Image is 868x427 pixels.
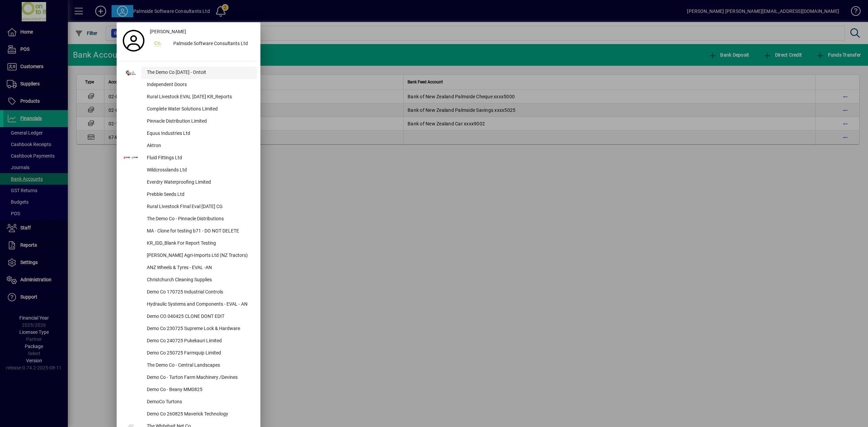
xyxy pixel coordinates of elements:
span: [PERSON_NAME] [150,28,186,35]
div: Demo CO 040425 CLONE DONT EDIT [141,311,257,323]
div: Palmside Software Consultants Ltd [168,38,257,50]
div: The Demo Co - Pinnacle Distributions [141,213,257,225]
button: MA - Clone for testing b71 - DO NOT DELETE [120,225,257,238]
a: Profile [120,35,147,47]
button: DemoCo Turtons [120,396,257,408]
button: Independent Doors [120,79,257,91]
div: Demo Co 170725 Industrial Controls [141,286,257,299]
div: Rural Livestock FInal Eval [DATE] CG [141,201,257,213]
div: KR_IDD_Blank For Report Testing [141,238,257,250]
div: Aktron [141,140,257,152]
button: Demo Co 230725 Supreme Lock & Hardware [120,323,257,335]
button: Rural Livestock FInal Eval [DATE] CG [120,201,257,213]
div: Rural Livestock EVAL [DATE] KR_Reports [141,91,257,103]
button: Pinnacle Distribution Limited [120,116,257,128]
button: Wildcrosslands Ltd [120,164,257,177]
div: Demo Co 260825 Maverick Technology [141,408,257,421]
a: [PERSON_NAME] [147,26,257,38]
div: [PERSON_NAME] Agri-Imports Ltd (NZ Tractors) [141,250,257,262]
div: Prebble Seeds Ltd [141,189,257,201]
div: Demo Co - Beany MM0825 [141,384,257,396]
div: Everdry Waterproofing Limited [141,177,257,189]
button: Equus Industries Ltd [120,128,257,140]
div: Complete Water Solutions Limited [141,103,257,116]
button: The Demo Co - Pinnacle Distributions [120,213,257,225]
div: Demo Co - Turton Farm Machinery /Devines [141,372,257,384]
button: ANZ Wheels & Tyres - EVAL -AN [120,262,257,274]
div: Fluid Fittings Ltd [141,152,257,164]
div: Independent Doors [141,79,257,91]
div: ANZ Wheels & Tyres - EVAL -AN [141,262,257,274]
div: The Demo Co - Central Landscapes [141,360,257,372]
div: Demo Co 240725 Pukekauri Limited [141,335,257,347]
button: Demo Co 250725 Farmquip Limited [120,347,257,360]
div: Pinnacle Distribution Limited [141,116,257,128]
button: Demo CO 040425 CLONE DONT EDIT [120,311,257,323]
div: Wildcrosslands Ltd [141,164,257,177]
div: Equus Industries Ltd [141,128,257,140]
button: Complete Water Solutions Limited [120,103,257,116]
button: [PERSON_NAME] Agri-Imports Ltd (NZ Tractors) [120,250,257,262]
div: Demo Co 230725 Supreme Lock & Hardware [141,323,257,335]
button: Rural Livestock EVAL [DATE] KR_Reports [120,91,257,103]
button: Demo Co 170725 Industrial Controls [120,286,257,299]
button: The Demo Co - Central Landscapes [120,360,257,372]
button: Everdry Waterproofing Limited [120,177,257,189]
button: KR_IDD_Blank For Report Testing [120,238,257,250]
div: The Demo Co [DATE] - Ontoit [141,67,257,79]
button: Demo Co - Turton Farm Machinery /Devines [120,372,257,384]
button: Palmside Software Consultants Ltd [147,38,257,50]
button: Aktron [120,140,257,152]
div: Hydraulic Systems and Components - EVAL - AN [141,299,257,311]
button: Demo Co 260825 Maverick Technology [120,408,257,421]
button: The Demo Co [DATE] - Ontoit [120,67,257,79]
div: Christchurch Cleaning Supplies [141,274,257,286]
div: DemoCo Turtons [141,396,257,408]
button: Demo Co 240725 Pukekauri Limited [120,335,257,347]
button: Fluid Fittings Ltd [120,152,257,164]
button: Christchurch Cleaning Supplies [120,274,257,286]
button: Prebble Seeds Ltd [120,189,257,201]
div: MA - Clone for testing b71 - DO NOT DELETE [141,225,257,238]
div: Demo Co 250725 Farmquip Limited [141,347,257,360]
button: Demo Co - Beany MM0825 [120,384,257,396]
button: Hydraulic Systems and Components - EVAL - AN [120,299,257,311]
